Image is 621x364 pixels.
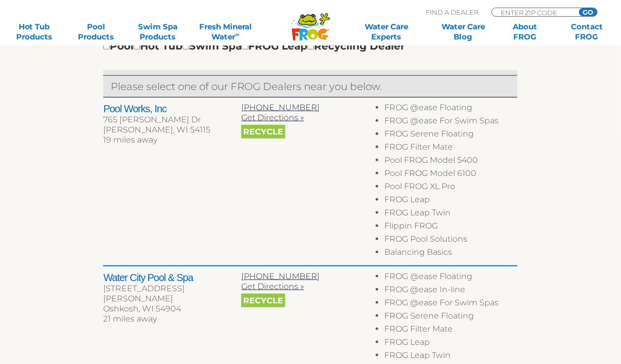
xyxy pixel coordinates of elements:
a: Fresh MineralWater∞ [196,22,256,42]
sup: ∞ [235,31,239,38]
li: FROG Leap Twin [384,208,517,221]
div: Pool Hot Tub Swim Spa FROG Leap Recycling Dealer [103,38,405,54]
span: 21 miles away [103,314,157,324]
li: FROG Serene Floating [384,311,517,324]
span: Recycle [241,125,285,139]
h2: Water City Pool & Spa [103,271,241,284]
a: [PHONE_NUMBER] [241,103,320,112]
a: AboutFROG [501,22,549,42]
li: FROG Leap [384,337,517,350]
li: Balancing Basics [384,247,517,260]
p: Find A Dealer [426,8,478,17]
a: Get Directions » [241,113,304,122]
li: FROG @ease In-line [384,285,517,298]
li: FROG Leap [384,195,517,208]
div: [PERSON_NAME], WI 54115 [103,125,241,135]
a: Water CareExperts [347,22,425,42]
span: 19 miles away [103,135,157,145]
li: FROG Pool Solutions [384,234,517,247]
div: 765 [PERSON_NAME] Dr [103,115,241,125]
li: FROG @ease For Swim Spas [384,116,517,129]
input: GO [579,8,597,16]
div: [STREET_ADDRESS][PERSON_NAME] [103,284,241,304]
p: Please select one of our FROG Dealers near you below. [111,78,510,95]
li: FROG @ease Floating [384,103,517,116]
li: FROG @ease Floating [384,271,517,285]
a: Water CareBlog [439,22,487,42]
li: FROG Leap Twin [384,350,517,363]
a: Get Directions » [241,282,304,291]
li: FROG Serene Floating [384,129,517,142]
li: Pool FROG XL Pro [384,181,517,195]
li: Pool FROG Model 5400 [384,155,517,168]
div: Oshkosh, WI 54904 [103,304,241,314]
li: FROG Filter Mate [384,324,517,337]
li: FROG @ease For Swim Spas [384,298,517,311]
h2: Pool Works, Inc [103,103,241,115]
a: PoolProducts [72,22,120,42]
li: Flippin FROG [384,221,517,234]
a: [PHONE_NUMBER] [241,271,320,281]
input: Zip Code Form [500,8,568,17]
li: FROG Filter Mate [384,142,517,155]
a: Swim SpaProducts [134,22,182,42]
a: Hot TubProducts [10,22,58,42]
span: Recycle [241,294,285,307]
a: ContactFROG [563,22,611,42]
li: Pool FROG Model 6100 [384,168,517,181]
